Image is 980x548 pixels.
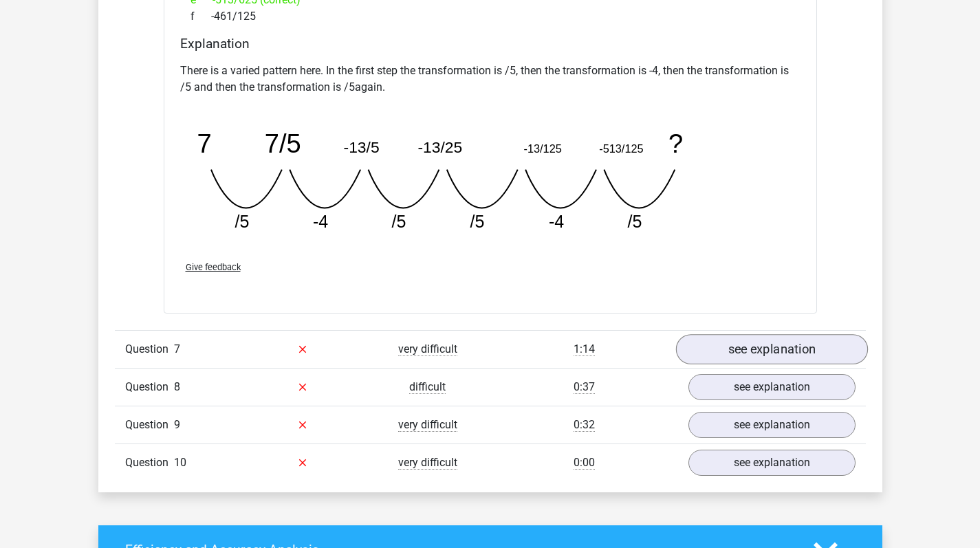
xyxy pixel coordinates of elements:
p: There is a varied pattern here. In the first step the transformation is /5, then the transformati... [180,63,801,96]
span: very difficult [398,418,457,432]
a: see explanation [688,374,856,400]
tspan: /5 [470,212,484,231]
span: difficult [409,380,446,394]
span: 1:14 [574,342,595,356]
span: 0:00 [574,456,595,470]
tspan: 7/5 [264,129,301,158]
span: 0:37 [574,380,595,394]
span: f [190,8,211,25]
tspan: 7 [197,129,211,158]
tspan: ? [668,129,683,158]
tspan: -4 [312,212,327,231]
div: -461/125 [180,8,801,25]
span: 0:32 [574,418,595,432]
span: 10 [174,456,186,469]
tspan: -513/125 [599,142,643,155]
span: 7 [174,342,180,355]
span: Question [125,417,174,433]
tspan: /5 [391,212,406,231]
tspan: -13/5 [343,138,379,156]
span: very difficult [398,342,457,356]
h4: Explanation [180,36,801,52]
span: Question [125,454,174,471]
tspan: -13/125 [523,142,561,155]
span: Question [125,379,174,395]
span: Question [125,341,174,358]
span: 8 [174,380,180,393]
a: see explanation [675,334,867,364]
span: very difficult [398,456,457,470]
tspan: /5 [235,212,249,231]
tspan: -13/25 [417,138,462,156]
span: Give feedback [186,262,241,272]
a: see explanation [688,450,856,476]
span: 9 [174,418,180,431]
tspan: /5 [627,212,642,231]
a: see explanation [688,412,856,438]
tspan: -4 [548,212,563,231]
